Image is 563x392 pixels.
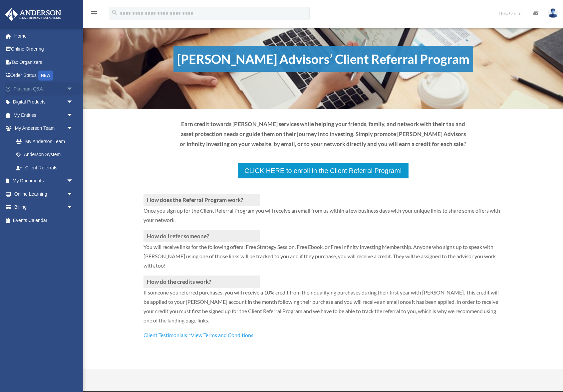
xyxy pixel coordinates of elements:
[179,119,467,149] p: Earn credit towards [PERSON_NAME] services while helping your friends, family, and network with t...
[9,135,83,148] a: My Anderson Team
[111,9,119,16] i: search
[143,288,503,330] p: If someone you referred purchases, you will receive a 10% credit from their qualifying purchases ...
[67,108,80,122] span: arrow_drop_down
[143,230,260,242] h3: How do I refer someone?
[9,148,83,161] a: Anderson System
[90,12,98,17] a: menu
[143,242,503,276] p: You will receive links for the following offers: Free Strategy Session, Free Ebook, or Free Infin...
[5,43,83,56] a: Online Ordering
[67,201,80,214] span: arrow_drop_down
[5,82,83,96] a: Platinum Q&Aarrow_drop_down
[5,69,83,83] a: Order StatusNEW
[143,194,260,206] h3: How does the Referral Program work?
[38,71,53,81] div: NEW
[5,122,83,135] a: My Anderson Teamarrow_drop_down
[5,108,83,122] a: My Entitiesarrow_drop_down
[143,276,260,288] h3: How do the credits work?
[237,162,409,179] a: CLICK HERE to enroll in the Client Referral Program!
[9,161,80,174] a: Client Referrals
[5,174,83,188] a: My Documentsarrow_drop_down
[67,122,80,135] span: arrow_drop_down
[67,96,80,109] span: arrow_drop_down
[173,46,473,72] h1: [PERSON_NAME] Advisors’ Client Referral Program
[67,174,80,188] span: arrow_drop_down
[5,29,83,43] a: Home
[5,214,83,227] a: Events Calendar
[67,187,80,201] span: arrow_drop_down
[5,96,83,109] a: Digital Productsarrow_drop_down
[5,56,83,69] a: Tax Organizers
[3,8,63,21] img: Anderson Advisors Platinum Portal
[189,332,253,341] a: *View Terms and Conditions
[548,8,558,18] img: User Pic
[5,187,83,201] a: Online Learningarrow_drop_down
[67,82,80,96] span: arrow_drop_down
[143,330,503,340] p: |
[143,332,187,341] a: Client Testimonials
[143,206,503,230] p: Once you sign up for the Client Referral Program you will receive an email from us within a few b...
[90,9,98,17] i: menu
[5,201,83,214] a: Billingarrow_drop_down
